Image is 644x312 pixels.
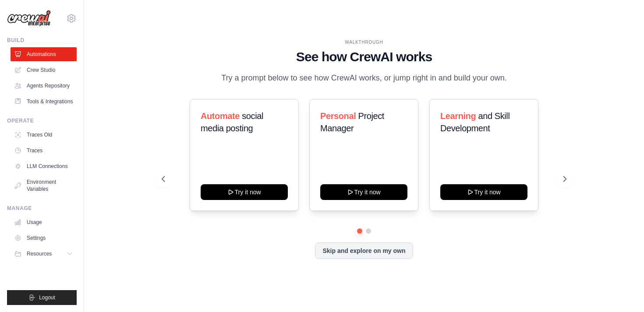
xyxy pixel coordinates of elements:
span: Project Manager [320,111,384,133]
span: Automate [201,111,240,121]
button: Logout [7,290,77,305]
a: Environment Variables [11,175,77,196]
a: LLM Connections [11,159,77,173]
div: Operate [7,117,77,124]
button: Resources [11,247,77,261]
span: Learning [440,111,476,121]
span: Resources [27,250,52,257]
button: Try it now [440,184,527,200]
div: Manage [7,205,77,212]
h1: See how CrewAI works [162,49,566,65]
a: Agents Repository [11,79,77,93]
span: Logout [39,294,55,301]
img: Logo [7,10,51,27]
div: WALKTHROUGH [162,39,566,46]
span: Personal [320,111,356,121]
a: Traces Old [11,128,77,142]
div: Build [7,37,77,44]
a: Tools & Integrations [11,95,77,109]
a: Crew Studio [11,63,77,77]
span: social media posting [201,111,263,133]
a: Settings [11,231,77,245]
a: Usage [11,215,77,229]
a: Traces [11,144,77,158]
a: Automations [11,47,77,61]
button: Try it now [201,184,288,200]
p: Try a prompt below to see how CrewAI works, or jump right in and build your own. [217,72,511,84]
button: Try it now [320,184,407,200]
button: Skip and explore on my own [315,242,413,259]
span: and Skill Development [440,111,510,133]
